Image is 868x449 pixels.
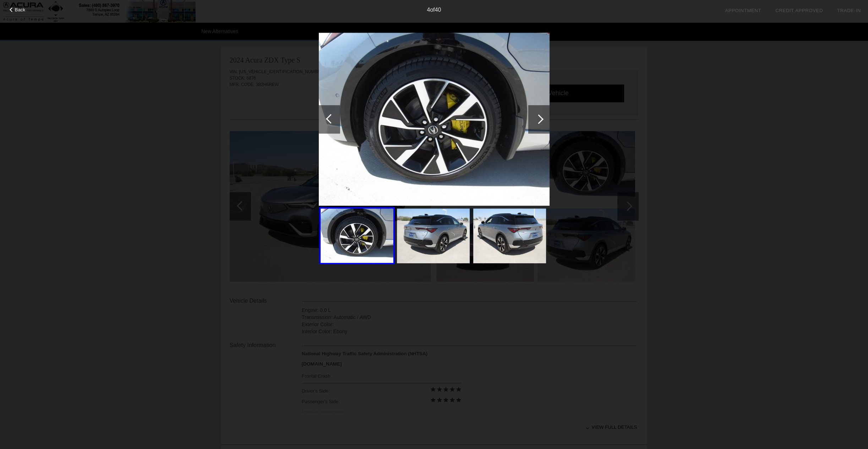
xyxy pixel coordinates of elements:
span: 40 [435,7,441,13]
img: 5.jpg [397,209,470,263]
span: 4 [427,7,430,13]
img: 6.jpg [473,209,546,263]
a: Credit Approved [775,8,823,13]
a: Trade-In [837,8,861,13]
a: Appointment [725,8,761,13]
img: 4.jpg [319,33,550,206]
span: Back [15,7,26,12]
